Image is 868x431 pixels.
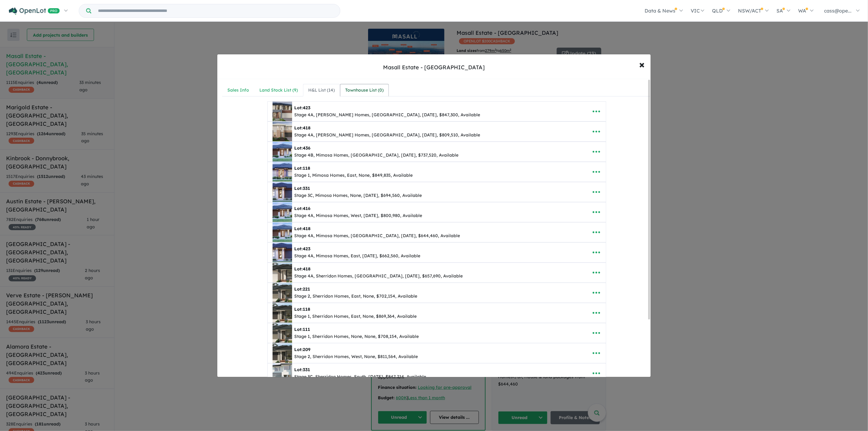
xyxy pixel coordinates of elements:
div: Land Stock List ( 9 ) [259,87,298,94]
img: Masall%20Estate%20-%20Fraser%20Rise%20-%20Lot%20418___1752625470.JPG [273,263,292,282]
input: Try estate name, suburb, builder or developer [92,4,339,17]
div: Stage 4A, [PERSON_NAME] Homes, [GEOGRAPHIC_DATA], [DATE], $809,510, Available [295,132,480,139]
span: 418 [303,266,311,272]
div: Stage 2, Sherridon Homes, West, None, $811,564, Available [295,353,418,360]
img: Masall%20Estate%20-%20Fraser%20Rise%20-%20Lot%20423___1750143346.JPG [273,102,292,121]
div: Stage 3C, Sherridon Homes, South, [DATE], $847,714, Available [295,373,426,381]
img: Masall%20Estate%20-%20Fraser%20Rise%20-%20Lot%20418___1750143592.JPG [273,122,292,141]
div: Stage 1, Sherridon Homes, East, None, $869,364, Available [295,313,417,320]
span: 111 [303,327,310,332]
img: Masall%20Estate%20-%20Fraser%20Rise%20-%20Lot%20436___1750733635.JPG [273,142,292,161]
span: 418 [303,125,311,131]
div: Stage 1, Sherridon Homes, None, None, $708,154, Available [295,333,419,340]
div: Masall Estate - [GEOGRAPHIC_DATA] [383,63,485,71]
img: Openlot PRO Logo White [9,7,60,15]
span: 209 [303,347,311,352]
div: Townhouse List ( 0 ) [345,87,384,94]
img: Masall%20Estate%20-%20Fraser%20Rise%20-%20Lot%20416___1750734552.JPG [273,202,292,222]
b: Lot: [295,105,311,110]
div: Stage 4A, [PERSON_NAME] Homes, [GEOGRAPHIC_DATA], [DATE], $847,300, Available [295,111,480,119]
img: Masall%20Estate%20-%20Fraser%20Rise%20-%20Lot%20331___1750734290.JPG [273,182,292,202]
span: × [639,58,645,71]
b: Lot: [295,266,311,272]
div: Stage 1, Mimosa Homes, East, None, $849,835, Available [295,172,413,179]
span: 118 [303,306,310,312]
img: Masall%20Estate%20-%20Fraser%20Rise%20-%20Lot%20209___1752628041.JPG [273,343,292,363]
div: Stage 4A, Mimosa Homes, [GEOGRAPHIC_DATA], [DATE], $644,460, Available [295,232,460,240]
img: Masall%20Estate%20-%20Fraser%20Rise%20-%20Lot%20418___1750735737.JPG [273,223,292,242]
b: Lot: [295,367,310,372]
img: Masall%20Estate%20-%20Fraser%20Rise%20-%20Lot%20118___1752626000.JPG [273,303,292,323]
span: 418 [303,226,311,231]
img: Masall%20Estate%20-%20Fraser%20Rise%20-%20Lot%20221___1752625780.JPG [273,283,292,302]
div: Stage 3C, Mimosa Homes, None, [DATE], $694,560, Available [295,192,422,199]
b: Lot: [295,327,310,332]
b: Lot: [295,226,311,231]
img: Masall%20Estate%20-%20Fraser%20Rise%20-%20Lot%20111___1752626221.JPG [273,323,292,343]
div: Sales Info [227,87,249,94]
span: 221 [303,286,310,292]
span: 423 [303,105,311,110]
div: Stage 2, Sherridon Homes, East, None, $702,154, Available [295,293,418,300]
b: Lot: [295,286,310,292]
b: Lot: [295,246,311,252]
span: 118 [303,165,310,171]
div: Stage 4B, Mimosa Homes, [GEOGRAPHIC_DATA], [DATE], $737,520, Available [295,152,459,159]
span: cass@ope... [824,8,852,14]
span: 423 [303,246,311,252]
span: 436 [303,145,311,151]
b: Lot: [295,206,311,211]
span: 416 [303,206,311,211]
b: Lot: [295,145,311,151]
span: 331 [303,367,310,372]
b: Lot: [295,165,310,171]
b: Lot: [295,186,310,191]
img: Masall%20Estate%20-%20Fraser%20Rise%20-%20Lot%20118___1750733957.JPG [273,162,292,182]
div: Stage 4A, Mimosa Homes, East, [DATE], $662,560, Available [295,252,421,260]
img: Masall%20Estate%20-%20Fraser%20Rise%20-%20Lot%20331___1752629301.JPG [273,364,292,383]
b: Lot: [295,306,310,312]
div: Stage 4A, Sherridon Homes, [GEOGRAPHIC_DATA], [DATE], $657,690, Available [295,273,463,280]
img: Masall%20Estate%20-%20Fraser%20Rise%20-%20Lot%20423___1750735954.JPG [273,243,292,262]
div: H&L List ( 14 ) [308,87,335,94]
span: 331 [303,186,310,191]
b: Lot: [295,125,311,131]
b: Lot: [295,347,311,352]
div: Stage 4A, Mimosa Homes, West, [DATE], $800,980, Available [295,212,422,219]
